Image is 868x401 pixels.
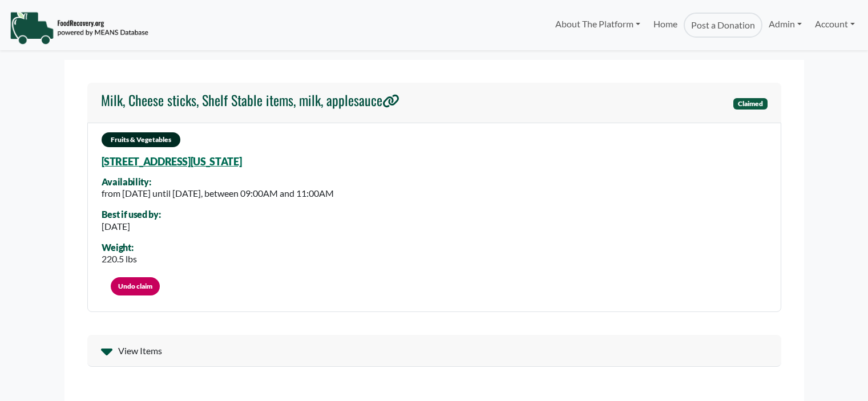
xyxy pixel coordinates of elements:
[102,252,137,266] div: 220.5 lbs
[102,209,161,220] div: Best if used by:
[102,177,334,187] div: Availability:
[809,13,861,35] a: Account
[684,13,762,38] a: Post a Donation
[101,92,399,108] h4: Milk, Cheese sticks, Shelf Stable items, milk, applesauce
[733,98,768,110] span: Claimed
[102,242,137,253] div: Weight:
[102,155,242,168] a: [STREET_ADDRESS][US_STATE]
[102,187,334,200] div: from [DATE] until [DATE], between 09:00AM and 11:00AM
[101,92,399,114] a: Milk, Cheese sticks, Shelf Stable items, milk, applesauce
[762,13,808,35] a: Admin
[647,13,683,38] a: Home
[102,132,180,147] span: Fruits & Vegetables
[118,344,162,358] span: View Items
[549,13,647,35] a: About The Platform
[102,220,161,233] div: [DATE]
[111,277,160,295] a: Undo claim
[10,11,148,45] img: NavigationLogo_FoodRecovery-91c16205cd0af1ed486a0f1a7774a6544ea792ac00100771e7dd3ec7c0e58e41.png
